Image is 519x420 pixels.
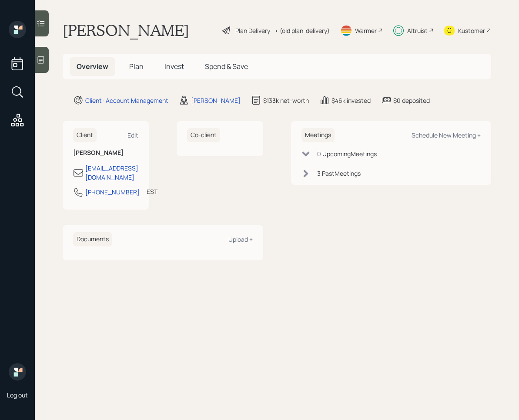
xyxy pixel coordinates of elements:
div: [EMAIL_ADDRESS][DOMAIN_NAME] [85,164,138,182]
div: [PERSON_NAME] [191,96,241,105]
div: Plan Delivery [235,26,270,35]
div: Kustomer [458,26,485,35]
div: $133k net-worth [263,96,309,105]
div: Edit [127,131,138,139]
div: Log out [7,391,28,399]
div: Altruist [407,26,428,35]
div: EST [147,187,157,196]
div: • (old plan-delivery) [275,26,330,35]
span: Plan [129,62,144,71]
div: Warmer [355,26,377,35]
div: 0 Upcoming Meeting s [317,149,377,158]
h1: [PERSON_NAME] [63,21,189,40]
div: [PHONE_NUMBER] [85,187,140,197]
div: $46k invested [331,96,371,105]
div: Upload + [228,235,253,243]
h6: [PERSON_NAME] [73,149,138,157]
div: 3 Past Meeting s [317,169,361,178]
img: retirable_logo.png [9,363,26,381]
span: Invest [164,62,184,71]
span: Overview [77,62,108,71]
h6: Documents [73,232,112,246]
h6: Meetings [301,128,335,142]
div: $0 deposited [393,96,430,105]
h6: Co-client [187,128,220,142]
div: Schedule New Meeting + [412,131,481,139]
span: Spend & Save [205,62,248,71]
div: Client · Account Management [85,96,168,105]
h6: Client [73,128,97,142]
